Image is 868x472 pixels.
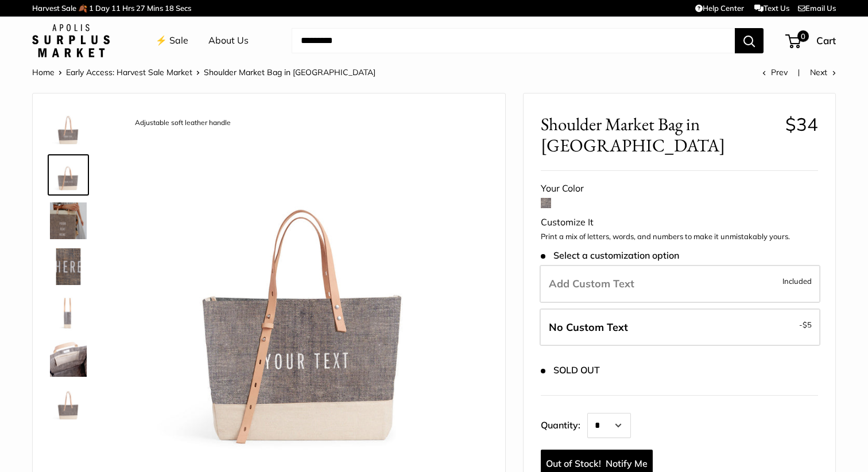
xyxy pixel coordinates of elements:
[797,30,809,42] span: 0
[540,265,820,303] label: Add Custom Text
[32,65,375,80] nav: Breadcrumb
[147,3,163,13] span: Mins
[549,321,628,334] span: No Custom Text
[541,250,679,261] span: Select a customization option
[208,32,249,49] a: About Us
[89,3,94,13] span: 1
[32,67,55,77] a: Home
[762,67,788,77] a: Prev
[204,67,375,77] span: Shoulder Market Bag in [GEOGRAPHIC_DATA]
[48,200,89,241] a: description_Classic Chambray on the Original Market Bag for the first time.
[48,246,89,287] a: description_A close up of our first Chambray Jute Bag
[782,274,812,288] span: Included
[32,24,110,57] img: Apolis: Surplus Market
[786,32,836,50] a: 0 Cart
[95,3,110,13] span: Day
[50,294,87,331] img: description_Side view of the Shoulder Market Bag
[136,3,145,13] span: 27
[803,320,812,329] span: $5
[48,154,89,196] a: description_Adjustable soft leather handle
[816,34,836,46] span: Cart
[292,28,735,53] input: Search...
[810,67,836,77] a: Next
[799,318,812,331] span: -
[50,340,87,377] img: Shoulder Market Bag in Chambray
[549,277,634,290] span: Add Custom Text
[50,248,87,285] img: description_A close up of our first Chambray Jute Bag
[66,67,192,77] a: Early Access: Harvest Sale Market
[785,113,818,135] span: $34
[156,32,188,49] a: ⚡️ Sale
[50,157,87,193] img: description_Adjustable soft leather handle
[165,3,174,13] span: 18
[50,111,87,147] img: description_Our first Chambray Shoulder Market Bag
[50,202,87,239] img: description_Classic Chambray on the Original Market Bag for the first time.
[540,309,820,346] label: Leave Blank
[541,409,587,438] label: Quantity:
[754,3,789,13] a: Text Us
[695,3,744,13] a: Help Center
[129,115,237,131] div: Adjustable soft leather handle
[48,338,89,379] a: Shoulder Market Bag in Chambray
[541,231,818,243] p: Print a mix of letters, words, and numbers to make it unmistakably yours.
[798,3,836,13] a: Email Us
[50,386,87,423] img: Shoulder Market Bag in Chambray
[541,214,818,231] div: Customize It
[48,384,89,425] a: Shoulder Market Bag in Chambray
[176,3,191,13] span: Secs
[541,114,777,156] span: Shoulder Market Bag in [GEOGRAPHIC_DATA]
[48,108,89,150] a: description_Our first Chambray Shoulder Market Bag
[48,292,89,333] a: description_Side view of the Shoulder Market Bag
[111,3,121,13] span: 11
[541,180,818,197] div: Your Color
[541,365,600,376] span: SOLD OUT
[735,28,764,53] button: Search
[122,3,134,13] span: Hrs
